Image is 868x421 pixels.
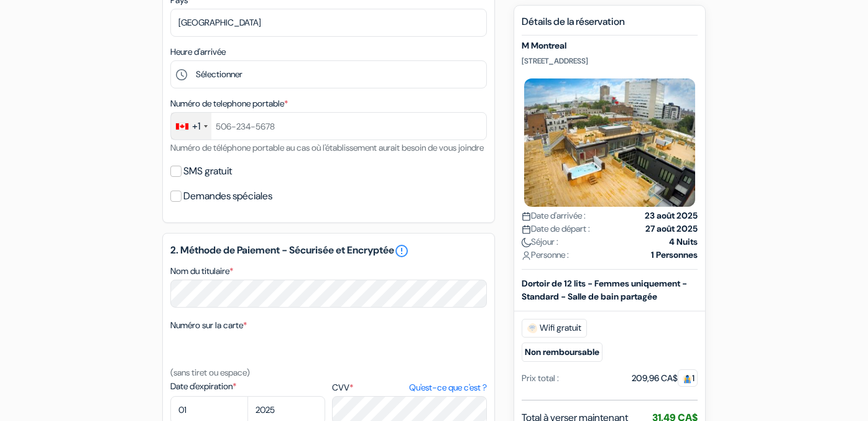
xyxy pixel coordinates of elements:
a: Qu'est-ce que c'est ? [409,381,487,394]
div: Prix total : [522,371,559,384]
strong: 23 août 2025 [645,209,698,222]
label: Date d'expiration [170,380,325,393]
small: Non remboursable [522,342,603,361]
label: Heure d'arrivée [170,45,226,59]
span: 1 [678,369,698,386]
span: Date de départ : [522,222,590,235]
span: Personne : [522,248,569,261]
a: error_outline [394,244,409,258]
img: user_icon.svg [522,250,531,260]
b: Dortoir de 12 lits - Femmes uniquement - Standard - Salle de bain partagée [522,277,687,301]
label: CVV [332,381,487,394]
strong: 4 Nuits [669,235,698,248]
small: Numéro de téléphone portable au cas où l'établissement aurait besoin de vous joindre [170,142,484,153]
div: +1 [192,119,200,134]
p: [STREET_ADDRESS] [522,56,698,66]
strong: 1 Personnes [651,248,698,261]
span: Wifi gratuit [522,318,587,337]
span: Séjour : [522,235,558,248]
img: moon.svg [522,237,531,247]
strong: 27 août 2025 [645,222,698,235]
label: Numéro sur la carte [170,319,247,332]
small: (sans tiret ou espace) [170,367,250,378]
span: Date d'arrivée : [522,209,586,222]
input: 506-234-5678 [170,112,487,140]
label: Numéro de telephone portable [170,97,288,110]
label: SMS gratuit [183,163,232,180]
div: 209,96 CA$ [632,371,698,384]
div: Canada: +1 [171,113,211,140]
img: guest.svg [683,374,692,383]
h5: M Montreal [522,40,698,51]
h5: Détails de la réservation [522,16,698,35]
h5: 2. Méthode de Paiement - Sécurisée et Encryptée [170,244,487,258]
img: free_wifi.svg [527,323,537,333]
label: Demandes spéciales [183,187,272,205]
img: calendar.svg [522,224,531,234]
label: Nom du titulaire [170,265,233,278]
img: calendar.svg [522,211,531,220]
